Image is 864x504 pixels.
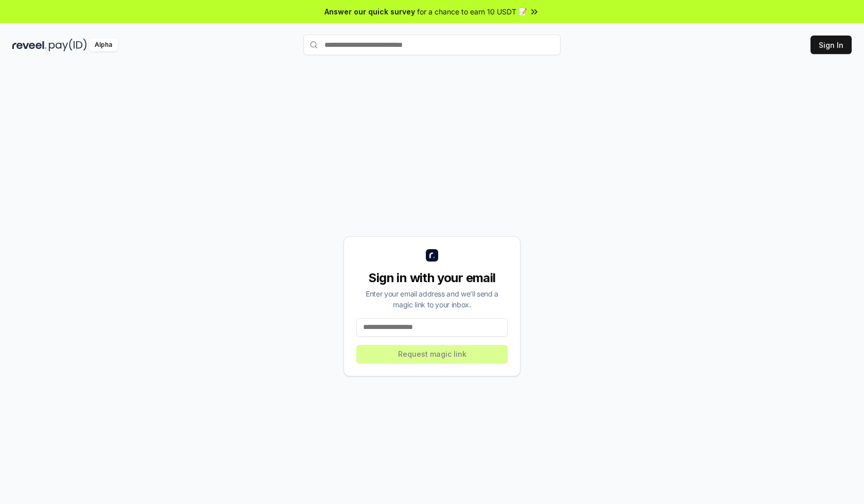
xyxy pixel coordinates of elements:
[356,270,508,286] div: Sign in with your email
[356,288,508,310] div: Enter your email address and we’ll send a magic link to your inbox.
[89,39,118,51] div: Alpha
[417,6,527,17] span: for a chance to earn 10 USDT 📝
[12,39,47,51] img: reveel_dark
[426,249,438,262] img: logo_small
[325,6,415,17] span: Answer our quick survey
[49,39,87,51] img: pay_id
[811,36,852,54] button: Sign In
